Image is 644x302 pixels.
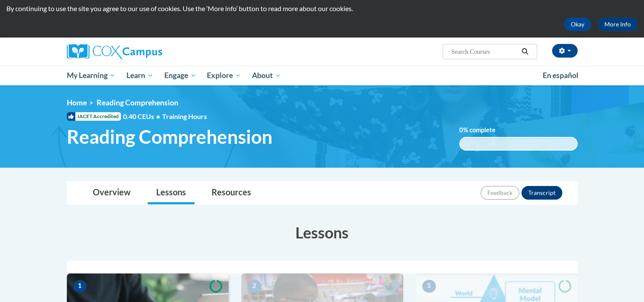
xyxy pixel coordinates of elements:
[84,182,139,204] a: Overview
[126,70,153,81] span: Learn
[97,98,178,107] span: Reading Comprehension
[54,66,590,85] div: Main menu
[598,17,638,31] a: More Info
[552,44,578,58] button: Account Settings
[67,222,578,243] h3: Lessons
[61,66,121,85] a: My Learning
[67,112,121,121] span: IACET Accredited
[246,66,286,85] a: About
[252,70,281,81] span: About
[156,112,160,120] span: •
[518,46,531,57] button: Search
[67,98,87,107] a: Home
[450,46,518,57] input: Search Courses
[201,66,246,85] a: Explore
[521,186,562,200] button: Transcript
[543,71,578,80] span: En español
[159,66,202,85] a: Engage
[564,17,591,31] button: Okay
[123,112,162,121] span: 0.40 CEUs
[422,280,436,293] span: 3
[248,280,261,293] span: 2
[67,44,162,59] img: Cox Campus
[66,70,115,81] span: My Learning
[67,44,229,59] a: Cox Campus
[73,280,87,293] span: 1
[148,182,195,204] a: Lessons
[459,126,463,134] span: 0
[537,67,584,84] a: En español
[207,70,241,81] span: Explore
[481,186,519,200] button: Feedback
[67,125,272,148] span: Reading Comprehension
[459,125,508,135] label: % complete
[164,70,196,81] span: Engage
[162,112,207,120] span: Training Hours
[203,182,260,204] a: Resources
[6,4,638,13] p: By continuing to use the site you agree to our use of cookies. Use the ‘More info’ button to read...
[121,66,159,85] a: Learn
